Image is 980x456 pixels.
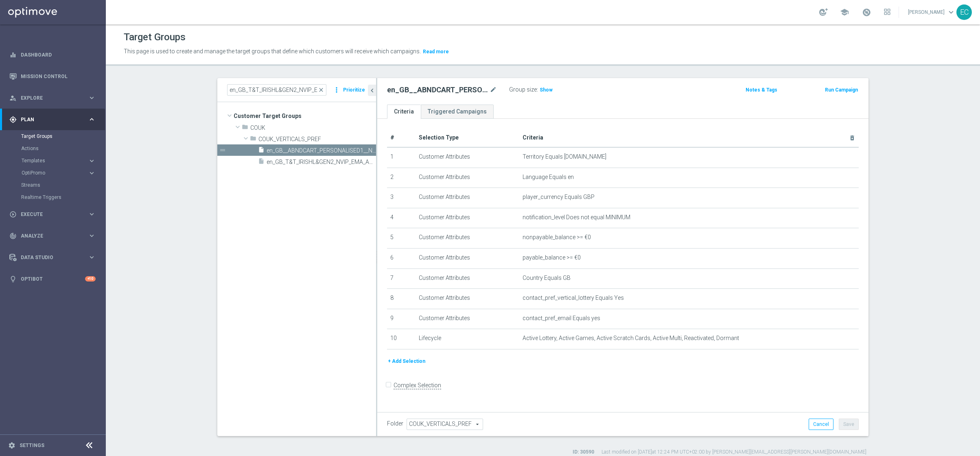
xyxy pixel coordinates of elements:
a: Realtime Triggers [21,194,85,201]
span: keyboard_arrow_down [947,8,956,17]
h2: en_GB__ABNDCART_PERSONALISED1__NVIP_EMA_T&T_LT_TG [387,85,488,95]
span: Customer Target Groups [234,110,376,122]
button: gps_fixed Plan keyboard_arrow_right [9,116,96,123]
td: Customer Attributes [416,289,519,309]
td: Customer Attributes [416,147,519,168]
span: Criteria [523,134,543,141]
div: Execute [9,211,88,218]
i: keyboard_arrow_right [88,210,96,218]
button: person_search Explore keyboard_arrow_right [9,95,96,101]
button: track_changes Analyze keyboard_arrow_right [9,233,96,239]
a: Streams [21,182,85,188]
td: 1 [387,147,416,168]
button: chevron_left [368,85,376,96]
span: Data Studio [21,255,88,260]
label: Group size [509,86,537,93]
div: Templates [21,155,105,167]
span: nonpayable_balance >= €0 [523,234,591,241]
div: Data Studio keyboard_arrow_right [9,254,96,261]
i: play_circle_outline [9,211,17,218]
i: mode_edit [490,85,497,95]
a: Criteria [387,105,421,119]
td: 10 [387,329,416,349]
i: more_vert [332,84,341,96]
span: Active Lottery, Active Games, Active Scratch Cards, Active Multi, Reactivated, Dormant [523,335,739,342]
i: keyboard_arrow_right [88,94,96,102]
label: Folder [387,420,403,427]
i: chevron_left [368,87,376,94]
span: contact_pref_email Equals yes [523,315,600,322]
button: OptiPromo keyboard_arrow_right [21,170,96,176]
th: Selection Type [416,129,519,147]
button: equalizer Dashboard [9,52,96,58]
span: Explore [21,96,88,100]
span: player_currency Equals GBP [523,194,595,201]
div: Mission Control [9,73,96,80]
button: Read more [422,47,450,56]
h1: Target Groups [124,31,186,43]
i: keyboard_arrow_right [88,157,96,165]
td: Customer Attributes [416,309,519,329]
button: + Add Selection [387,357,426,366]
button: lightbulb Optibot +10 [9,276,96,282]
span: payable_balance >= €0 [523,254,581,261]
span: en_GB_T&amp;T_IRISHL&amp;GEN2_NVIP_EMA_AUT_MIX [267,159,376,166]
i: folder [250,135,256,144]
a: Dashboard [21,44,96,65]
button: Notes & Tags [745,85,778,94]
span: notification_level Does not equal MINIMUM [523,214,630,221]
a: Actions [21,145,85,152]
div: Analyze [9,232,88,240]
label: : [537,86,538,93]
span: Plan [21,117,88,122]
span: COUK [250,124,376,131]
a: Target Groups [21,133,85,140]
div: Dashboard [9,44,96,65]
a: Settings [20,443,44,448]
button: Templates keyboard_arrow_right [21,157,96,164]
td: Lifecycle [416,329,519,349]
div: EC [956,4,972,20]
button: Save [839,419,859,430]
td: Customer Attributes [416,208,519,228]
i: keyboard_arrow_right [88,253,96,261]
span: OptiPromo [22,170,80,175]
td: 2 [387,168,416,188]
td: Customer Attributes [416,268,519,289]
div: Realtime Triggers [21,191,105,203]
td: Customer Attributes [416,188,519,208]
th: # [387,129,416,147]
i: gps_fixed [9,116,17,123]
div: Templates [22,158,88,163]
td: 4 [387,208,416,228]
span: Territory Equals [DOMAIN_NAME] [523,153,606,160]
div: Plan [9,116,88,123]
div: Mission Control [9,65,96,87]
div: Data Studio [9,254,88,261]
span: Templates [22,158,80,163]
i: folder [242,124,248,133]
span: COUK_VERTICALS_PREF [258,136,376,143]
div: +10 [85,276,96,281]
span: Execute [21,212,88,217]
i: insert_drive_file [258,146,265,156]
a: [PERSON_NAME]keyboard_arrow_down [907,6,956,18]
button: play_circle_outline Execute keyboard_arrow_right [9,211,96,218]
div: Actions [21,142,105,155]
td: 8 [387,289,416,309]
td: Customer Attributes [416,228,519,249]
div: Optibot [9,268,96,290]
i: track_changes [9,232,17,240]
i: keyboard_arrow_right [88,232,96,240]
td: 5 [387,228,416,249]
td: 7 [387,268,416,289]
span: close [318,87,324,93]
td: Customer Attributes [416,248,519,268]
